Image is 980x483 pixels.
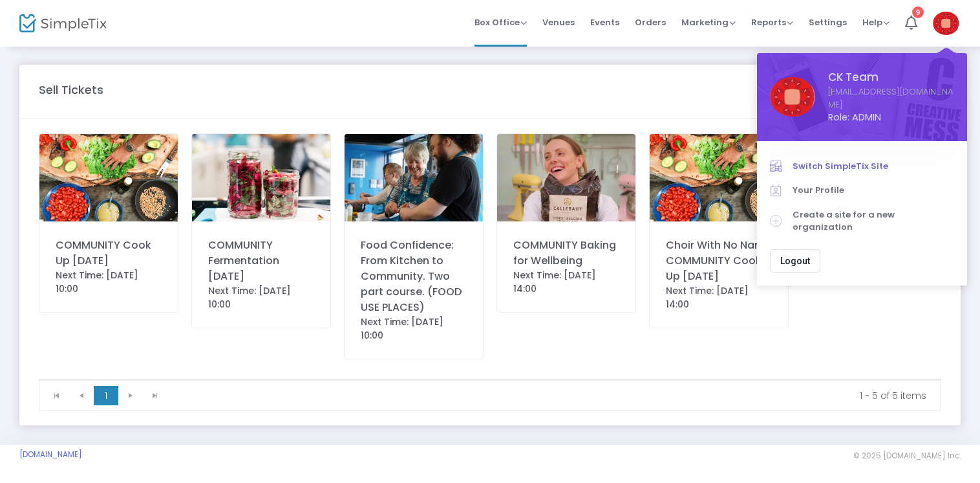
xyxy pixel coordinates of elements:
[809,6,847,39] span: Settings
[208,284,314,311] div: Next Time: [DATE] 10:00
[94,386,118,405] span: Page 1
[56,269,162,296] div: Next Time: [DATE] 10:00
[56,238,162,269] div: COMMUNITY Cook Up [DATE]
[650,134,788,221] img: 638887031695322957cookingclass.png
[19,449,82,460] a: [DOMAIN_NAME]
[666,284,772,311] div: Next Time: [DATE] 14:00
[192,134,330,221] img: btnkitchenfermentation-0013.jpg
[39,379,941,380] div: Data table
[497,134,635,221] img: 63888794873140897776f3bdcc-6298-49e4-bffc-07db67472a4c.JPG
[912,6,924,18] div: 9
[770,178,954,203] a: Your Profile
[542,6,575,39] span: Venues
[862,16,889,28] span: Help
[853,451,961,461] span: © 2025 [DOMAIN_NAME] Inc.
[361,238,467,315] div: Food Confidence: From Kitchen to Community. Two part course. (FOOD USE PLACES)
[635,6,666,39] span: Orders
[513,269,619,296] div: Next Time: [DATE] 14:00
[176,389,926,402] kendo-pager-info: 1 - 5 of 5 items
[770,154,954,179] a: Switch SimpleTix Site
[590,6,619,39] span: Events
[780,256,810,266] span: Logout
[681,16,736,28] span: Marketing
[361,315,467,343] div: Next Time: [DATE] 10:00
[793,160,954,173] span: Switch SimpleTix Site
[39,134,178,221] img: 638895614536030209cookingclass.png
[666,238,772,284] div: Choir With No Name COMMUNITY Cook Up [DATE]
[208,238,314,284] div: COMMUNITY Fermentation [DATE]
[828,85,954,111] a: [EMAIL_ADDRESS][DOMAIN_NAME]
[474,16,527,28] span: Box Office
[345,134,483,221] img: BatchMeat10.JPG
[828,111,954,124] span: Role: ADMIN
[828,69,954,85] span: CK Team
[513,238,619,269] div: COMMUNITY Baking for Wellbeing
[793,208,954,234] span: Create a site for a new organization
[39,81,103,98] m-panel-title: Sell Tickets
[770,203,954,240] a: Create a site for a new organization
[793,184,954,197] span: Your Profile
[770,249,820,273] button: Logout
[751,16,793,28] span: Reports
